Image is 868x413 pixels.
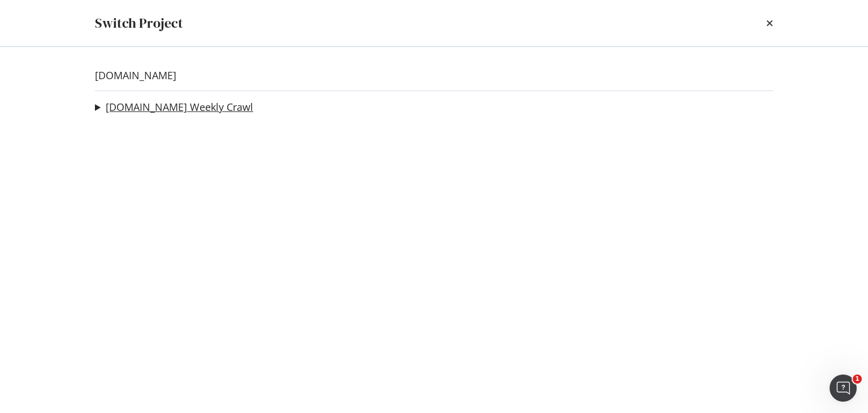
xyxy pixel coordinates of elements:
[853,375,862,384] span: 1
[95,70,176,81] a: [DOMAIN_NAME]
[95,100,253,115] summary: [DOMAIN_NAME] Weekly Crawl
[106,101,253,113] a: [DOMAIN_NAME] Weekly Crawl
[766,14,773,33] div: times
[95,14,183,33] div: Switch Project
[830,375,857,402] iframe: Intercom live chat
